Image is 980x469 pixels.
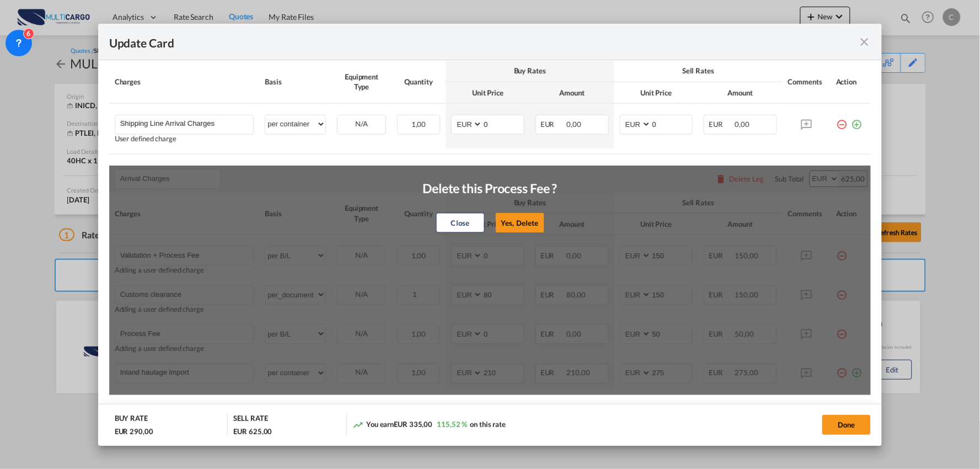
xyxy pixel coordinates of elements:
[495,213,544,233] button: Yes, Delete
[735,120,750,129] span: 0,00
[233,427,272,436] div: EUR 625,00
[822,415,871,435] button: Done
[858,35,871,49] md-icon: icon-close fg-AAA8AD m-0 pointer
[265,77,326,87] div: Basis
[352,419,506,431] div: You earn on this rate
[831,60,871,103] th: Action
[233,413,267,426] div: SELL RATE
[540,120,565,129] span: EUR
[109,35,858,49] div: Update Card
[337,72,386,92] div: Equipment Type
[437,420,467,429] span: 115,52 %
[451,66,608,76] div: Buy Rates
[483,115,524,132] input: 0
[115,413,148,426] div: BUY RATE
[836,115,847,126] md-icon: icon-minus-circle-outline red-400-fg
[446,82,530,104] th: Unit Price
[338,115,385,132] div: N/A
[115,135,254,143] div: User defined charge
[115,115,254,132] md-input-container: Shipping Line Arrival Charges
[265,115,325,133] select: per container
[115,77,254,87] div: Charges
[709,120,733,129] span: EUR
[394,420,432,429] span: EUR 335,00
[651,115,693,132] input: 0
[530,82,614,104] th: Amount
[567,120,582,129] span: 0,00
[614,82,699,104] th: Unit Price
[120,115,254,132] input: Charge Name
[411,120,426,129] span: 1,00
[783,60,831,103] th: Comments
[422,179,558,197] p: Delete this Process Fee ?
[851,115,862,126] md-icon: icon-plus-circle-outline green-400-fg
[98,24,882,446] md-dialog: Update Card Port ...
[698,82,783,104] th: Amount
[436,213,484,233] button: Close
[352,419,363,430] md-icon: icon-trending-up
[397,77,440,87] div: Quantity
[115,427,153,436] div: EUR 290,00
[620,66,777,76] div: Sell Rates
